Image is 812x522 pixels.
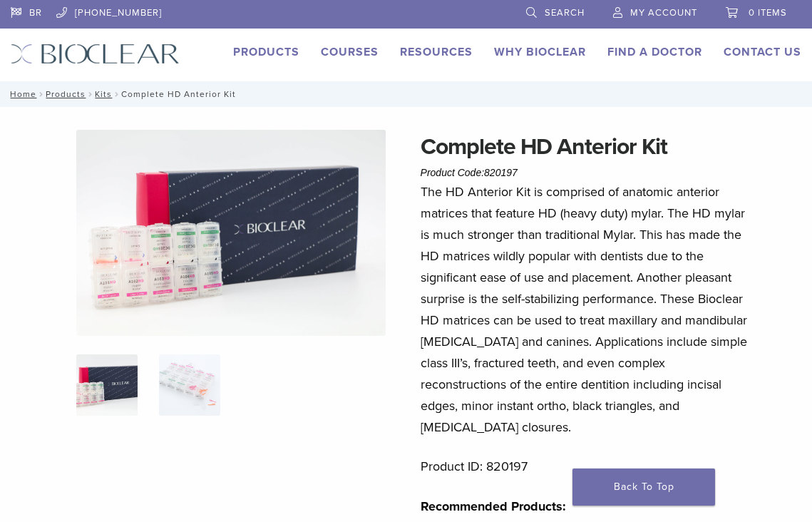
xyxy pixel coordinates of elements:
[36,91,46,98] span: /
[572,469,715,506] a: Back To Top
[494,45,586,59] a: Why Bioclear
[545,7,585,19] span: Search
[95,89,112,99] a: Kits
[421,456,750,477] p: Product ID: 820197
[86,91,95,98] span: /
[76,130,386,336] img: IMG_8088 (1)
[400,45,473,59] a: Resources
[112,91,121,98] span: /
[233,45,299,59] a: Products
[321,45,379,59] a: Courses
[724,45,801,59] a: Contact Us
[421,167,518,178] span: Product Code:
[46,89,86,99] a: Products
[421,130,750,164] h1: Complete HD Anterior Kit
[6,89,36,99] a: Home
[749,7,787,19] span: 0 items
[630,7,697,19] span: My Account
[159,354,220,416] img: Complete HD Anterior Kit - Image 2
[607,45,702,59] a: Find A Doctor
[11,43,180,64] img: Bioclear
[76,354,138,416] img: IMG_8088-1-324x324.jpg
[484,167,518,178] span: 820197
[421,498,566,514] strong: Recommended Products:
[421,181,750,438] p: The HD Anterior Kit is comprised of anatomic anterior matrices that feature HD (heavy duty) mylar...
